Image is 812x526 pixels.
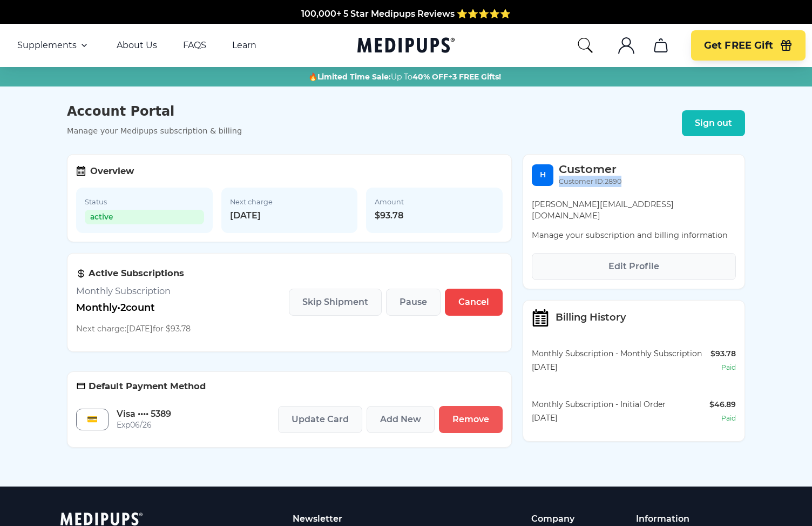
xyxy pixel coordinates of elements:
span: Pause [400,297,427,308]
span: Supplements [17,40,77,51]
h3: Overview [90,165,134,177]
a: Learn [232,40,256,51]
button: Sign out [682,110,745,136]
button: Remove [439,406,503,433]
button: Skip Shipment [289,289,382,316]
div: [DATE] [532,362,710,373]
p: Manage your Medipups subscription & billing [67,126,242,135]
p: Customer ID: 2890 [559,176,621,187]
h3: Default Payment Method [76,381,503,392]
button: Cancel [445,289,503,316]
span: Next charge [230,196,349,208]
span: 🔥 Up To + [308,71,501,82]
div: Monthly Subscription - Initial Order [532,399,709,410]
h3: Active Subscriptions [76,268,191,279]
p: [PERSON_NAME][EMAIL_ADDRESS][DOMAIN_NAME] [532,199,736,222]
span: Edit Profile [608,261,659,272]
button: account [613,32,639,58]
span: active [85,210,204,224]
h3: Billing History [556,312,626,323]
span: Remove [452,414,489,425]
div: [DATE] [532,412,709,424]
div: paid [721,362,736,373]
div: paid [721,412,736,424]
button: search [577,37,594,54]
span: Add New [380,414,421,425]
button: Edit Profile [532,253,736,280]
div: $46.89 [709,399,736,410]
span: Made In The [GEOGRAPHIC_DATA] from domestic & globally sourced ingredients [227,12,586,23]
div: Monthly Subscription - Monthly Subscription [532,348,710,359]
p: Monthly • 2 count [76,302,191,314]
h1: Account Portal [67,104,242,119]
div: 💳 [76,409,109,430]
span: Cancel [458,297,489,308]
button: Get FREE Gift [691,30,806,61]
a: About Us [117,40,157,51]
span: Exp 06 / 26 [117,420,171,431]
span: Skip Shipment [302,297,368,308]
p: Information [636,512,727,525]
span: $93.78 [375,210,494,221]
span: Amount [375,196,494,208]
span: [DATE] [230,210,349,221]
h2: Customer [559,163,621,175]
span: Update Card [292,414,349,425]
button: Pause [386,289,441,316]
div: $93.78 [710,348,736,359]
span: Status [85,196,204,208]
span: Sign out [695,118,732,129]
span: Visa •••• 5389 [117,408,171,420]
span: Get FREE Gift [704,39,773,52]
a: Medipups [357,35,455,57]
button: Update Card [278,406,362,433]
a: FAQS [183,40,206,51]
p: Company [531,512,597,525]
p: Manage your subscription and billing information [532,230,736,241]
button: cart [648,32,674,58]
h3: Monthly Subscription [76,285,191,297]
p: Next charge: [DATE] for $93.78 [76,323,191,335]
button: Supplements [17,39,91,52]
button: Add New [367,406,435,433]
p: Newsletter [293,512,455,525]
